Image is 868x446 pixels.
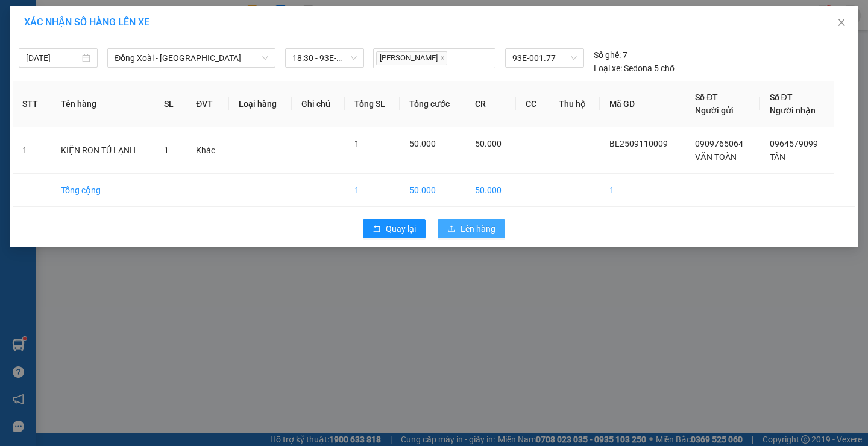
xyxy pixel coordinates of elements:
span: Loại xe: [594,62,622,75]
td: 1 [13,127,51,174]
th: Mã GD [600,81,685,127]
span: Đồng Xoài - Lộc Ninh [115,49,268,67]
span: Người gửi [695,106,734,115]
span: Số ĐT [770,92,793,102]
span: 1 [354,139,359,148]
span: upload [447,225,456,234]
th: Tên hàng [51,81,155,127]
span: Số ĐT [695,92,718,102]
th: STT [13,81,51,127]
span: [PERSON_NAME] [376,51,447,65]
td: 1 [345,174,400,207]
span: BL2509110009 [609,139,668,148]
span: rollback [373,225,381,234]
td: Tổng cộng [51,174,155,207]
span: 50.000 [475,139,502,148]
th: Ghi chú [292,81,345,127]
span: 0964579099 [770,139,818,148]
th: Tổng cước [400,81,465,127]
th: CC [516,81,549,127]
span: 93E-001.77 [512,49,576,67]
span: down [262,54,269,62]
td: Khác [186,127,228,174]
span: 50.000 [409,139,436,148]
span: close [439,55,445,61]
span: XÁC NHẬN SỐ HÀNG LÊN XE [24,16,149,28]
button: rollbackQuay lại [363,219,426,238]
span: 18:30 - 93E-001.77 [292,49,357,67]
input: 11/09/2025 [26,51,80,65]
span: VĂN TOÀN [695,152,736,162]
span: Số ghế: [594,48,621,62]
span: 1 [164,145,169,155]
th: Thu hộ [549,81,600,127]
th: ĐVT [186,81,228,127]
th: Loại hàng [229,81,292,127]
td: KIỆN RON TỦ LẠNH [51,127,155,174]
button: uploadLên hàng [438,219,505,238]
span: 0909765064 [695,139,743,148]
th: SL [154,81,186,127]
div: 7 [594,48,627,62]
th: Tổng SL [345,81,400,127]
td: 1 [600,174,685,207]
div: Sedona 5 chỗ [594,62,675,75]
button: Close [825,6,858,40]
td: 50.000 [400,174,465,207]
span: Lên hàng [461,222,495,235]
td: 50.000 [465,174,516,207]
span: Quay lại [386,222,416,235]
th: CR [465,81,516,127]
span: close [837,18,846,27]
span: TÂN [770,152,785,162]
span: Người nhận [770,106,816,115]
